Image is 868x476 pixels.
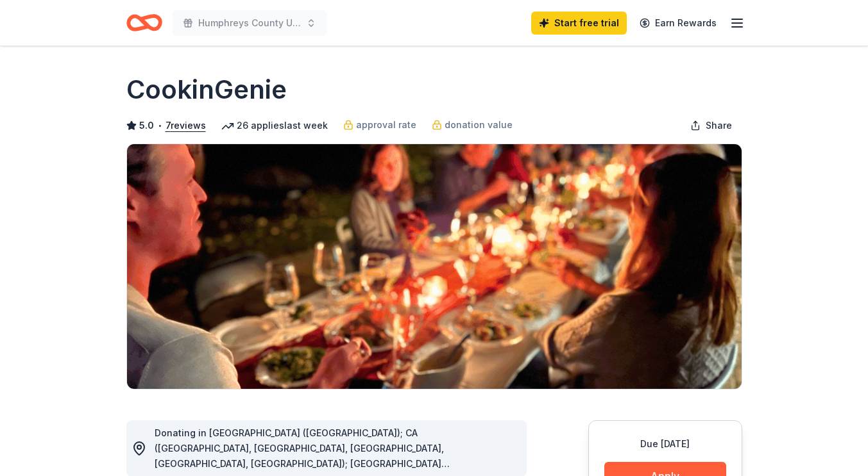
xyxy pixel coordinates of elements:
[445,117,513,133] span: donation value
[127,144,742,389] img: Image for CookinGenie
[198,15,301,31] span: Humphreys County United Way Radio Auction
[157,120,162,131] span: •
[126,72,287,108] h1: CookinGenie
[680,113,742,138] button: Share
[166,118,206,133] button: 7reviews
[173,10,327,36] button: Humphreys County United Way Radio Auction
[632,12,724,35] a: Earn Rewards
[706,118,732,133] span: Share
[221,118,328,133] div: 26 applies last week
[126,8,162,38] a: Home
[139,118,154,133] span: 5.0
[356,117,416,133] span: approval rate
[343,117,416,133] a: approval rate
[604,436,726,452] div: Due [DATE]
[531,12,627,35] a: Start free trial
[432,117,513,133] a: donation value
